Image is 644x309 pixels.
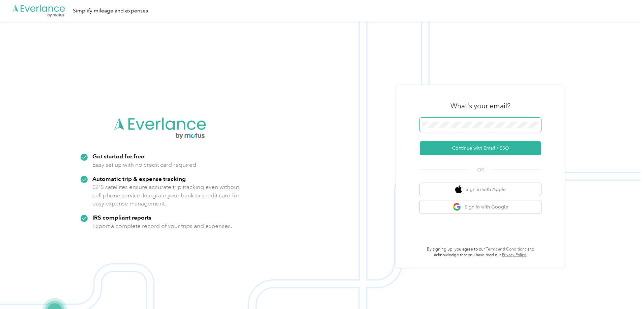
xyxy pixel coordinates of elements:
[453,203,461,211] img: google logo
[92,153,144,160] strong: Get started for free
[450,101,510,111] h3: What's your email?
[92,161,196,169] p: Easy set up with no credit card required
[92,222,232,230] p: Export a complete record of your trips and expenses.
[469,166,492,173] span: OR
[92,214,151,221] strong: IRS compliant reports
[73,7,148,15] div: Simplify mileage and expenses
[502,253,526,258] a: Privacy Policy
[486,247,526,252] a: Terms and Conditions
[92,183,240,208] p: GPS satellites ensure accurate trip tracking even without cell phone service. Integrate your bank...
[455,185,462,194] img: apple logo
[420,183,541,196] button: apple logoSign in with Apple
[92,175,186,182] strong: Automatic trip & expense tracking
[420,141,541,155] button: Continue with Email / SSO
[420,246,541,258] p: By signing up, you agree to our and acknowledge that you have read our .
[420,200,541,214] button: google logoSign in with Google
